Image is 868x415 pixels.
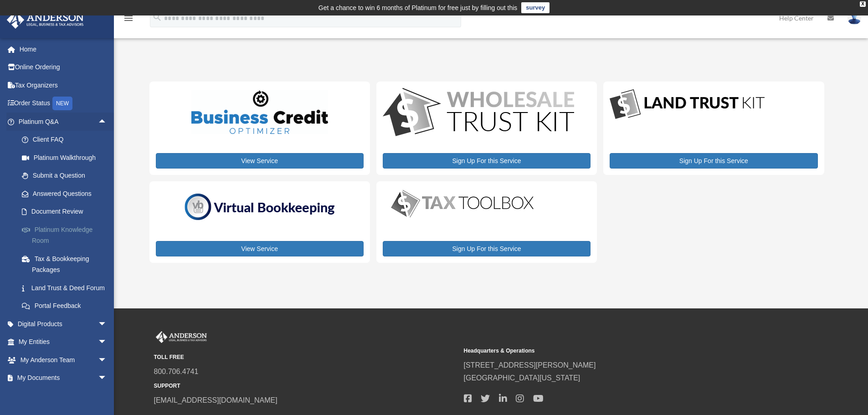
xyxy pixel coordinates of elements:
a: My Entitiesarrow_drop_down [6,333,121,351]
img: Anderson Advisors Platinum Portal [4,11,87,29]
a: Client FAQ [13,131,121,149]
a: Land Trust & Deed Forum [13,279,121,297]
a: Sign Up For this Service [383,153,591,169]
a: Sign Up For this Service [610,153,817,169]
a: Digital Productsarrow_drop_down [6,315,116,333]
a: My Documentsarrow_drop_down [6,369,121,387]
div: NEW [52,97,72,110]
span: arrow_drop_down [98,351,116,369]
a: Platinum Knowledge Room [13,220,121,250]
a: Tax & Bookkeeping Packages [13,250,121,279]
a: Platinum Walkthrough [13,149,121,167]
img: WS-Trust-Kit-lgo-1.jpg [383,88,574,138]
a: [EMAIL_ADDRESS][DOMAIN_NAME] [154,396,277,404]
span: arrow_drop_up [98,113,116,131]
a: My Anderson Teamarrow_drop_down [6,351,121,369]
a: Answered Questions [13,184,121,203]
a: [GEOGRAPHIC_DATA][US_STATE] [464,374,580,382]
a: View Service [156,241,364,256]
span: arrow_drop_down [98,315,116,333]
small: Headquarters & Operations [464,346,767,356]
i: menu [123,13,134,24]
a: Online Ordering [6,58,121,77]
img: Anderson Advisors Platinum Portal [154,331,209,343]
a: Tax Organizers [6,76,121,94]
a: Platinum Q&Aarrow_drop_up [6,113,121,131]
a: survey [521,2,550,13]
a: Document Review [13,203,121,221]
div: close [860,1,866,7]
a: [STREET_ADDRESS][PERSON_NAME] [464,361,596,369]
img: taxtoolbox_new-1.webp [383,188,542,220]
a: Submit a Question [13,167,121,185]
a: 800.706.4741 [154,368,199,375]
i: search [152,12,162,22]
a: Home [6,40,121,58]
img: LandTrust_lgo-1.jpg [610,88,765,121]
a: menu [123,16,134,24]
img: User Pic [847,11,861,25]
span: arrow_drop_down [98,369,116,388]
a: Sign Up For this Service [383,241,591,256]
a: Order StatusNEW [6,94,121,113]
a: View Service [156,153,364,169]
small: SUPPORT [154,381,457,391]
small: TOLL FREE [154,353,457,362]
div: Get a chance to win 6 months of Platinum for free just by filling out this [318,2,518,13]
span: arrow_drop_down [98,333,116,352]
a: Portal Feedback [13,297,121,315]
